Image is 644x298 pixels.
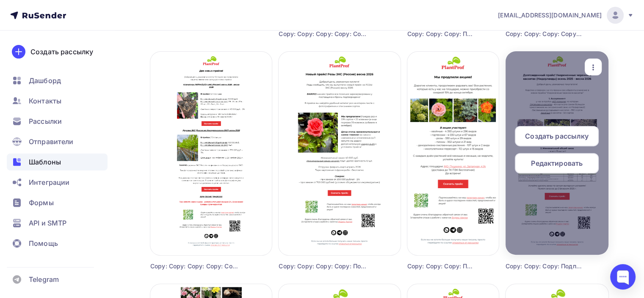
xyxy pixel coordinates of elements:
span: Рассылки [29,116,62,126]
span: Интеграции [29,177,69,187]
span: Telegram [29,274,59,284]
a: Контакты [7,92,108,109]
a: Рассылки [7,113,108,130]
div: Copy: Copy: Copy: Copy: Copy: Подписка [279,30,370,38]
div: Copy: Copy: Copy: Подписка [506,262,583,270]
div: Copy: Copy: Copy: Подписка [407,262,476,270]
span: Формы [29,198,54,208]
div: Создать рассылку [30,47,93,57]
span: Шаблоны [29,157,61,167]
span: Помощь [29,238,58,248]
a: Дашборд [7,72,108,89]
span: Контакты [29,96,61,106]
div: Copy: Copy: Copy: Подписка [407,30,476,38]
div: Copy: Copy: Copy: Copy: Подписка [279,262,370,270]
span: API и SMTP [29,218,66,228]
a: Отправители [7,133,108,150]
a: [EMAIL_ADDRESS][DOMAIN_NAME] [498,7,634,24]
div: Copy: Copy: Copy: Copy: Подписка [506,30,583,38]
a: Формы [7,194,108,211]
a: Шаблоны [7,153,108,170]
span: Создать рассылку [525,131,589,141]
span: Отправители [29,136,74,147]
span: Редактировать [531,158,583,168]
span: [EMAIL_ADDRESS][DOMAIN_NAME] [498,11,602,19]
span: Дашборд [29,75,61,86]
div: Copy: Copy: Copy: Copy: Copy: Подписка [150,262,241,270]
